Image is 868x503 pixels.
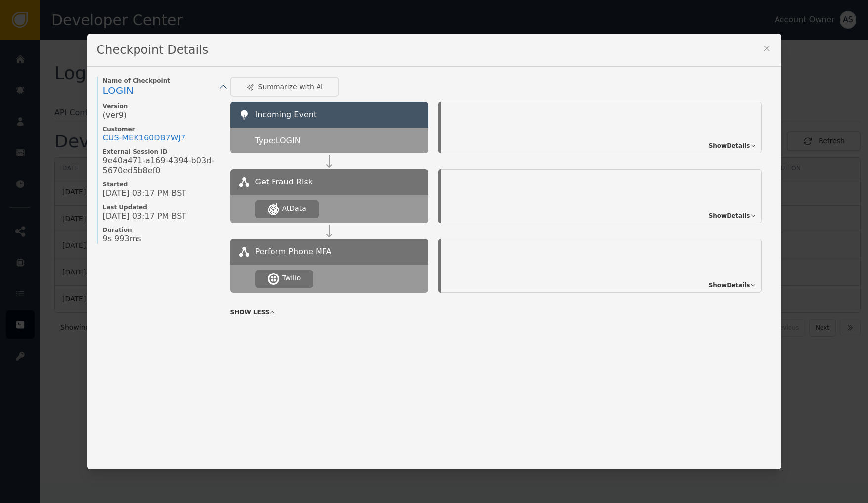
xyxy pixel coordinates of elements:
div: Checkpoint Details [87,34,781,67]
span: SHOW LESS [230,308,270,317]
span: Perform Phone MFA [255,246,332,258]
div: Twilio [282,273,301,283]
a: LOGIN [103,85,221,97]
span: [DATE] 03:17 PM BST [103,211,187,221]
span: [DATE] 03:17 PM BST [103,188,187,198]
span: Show Details [709,281,750,290]
div: CUS- MEK160DB7WJ7 [103,133,186,143]
span: External Session ID [103,148,221,156]
span: Get Fraud Risk [255,176,313,188]
div: Summarize with AI [246,82,323,92]
span: Incoming Event [255,110,317,119]
span: Version [103,102,221,110]
span: 9e40a471-a169-4394-b03d-5670ed5b8ef0 [103,156,221,176]
span: Customer [103,125,221,133]
span: Duration [103,226,221,234]
div: AtData [282,203,306,214]
span: Last Updated [103,203,221,211]
button: Summarize with AI [230,77,339,97]
span: Show Details [709,211,750,220]
span: Started [103,181,221,188]
span: Type: LOGIN [255,135,301,147]
span: LOGIN [103,85,134,96]
span: Name of Checkpoint [103,77,221,85]
span: 9s 993ms [103,234,141,244]
a: CUS-MEK160DB7WJ7 [103,133,186,143]
span: Show Details [709,141,750,150]
span: (ver 9 ) [103,110,127,120]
